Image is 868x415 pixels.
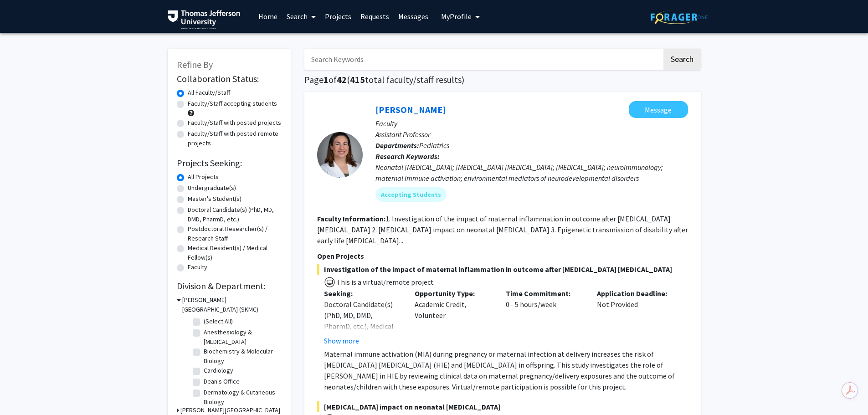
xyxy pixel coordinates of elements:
p: Application Deadline: [597,288,674,299]
input: Search Keywords [304,49,662,70]
h2: Projects Seeking: [177,158,282,169]
img: Thomas Jefferson University Logo [168,10,241,29]
fg-read-more: 1. Investigation of the impact of maternal inflammation in outcome after [MEDICAL_DATA] [MEDICAL_... [317,214,688,245]
label: Faculty/Staff with posted projects [188,118,281,128]
a: Requests [356,0,394,32]
b: Departments: [375,141,419,150]
label: Faculty/Staff with posted remote projects [188,129,282,148]
div: Not Provided [590,288,681,346]
h3: [PERSON_NAME][GEOGRAPHIC_DATA] (SKMC) [182,295,282,314]
mat-chip: Accepting Students [375,187,447,202]
div: Doctoral Candidate(s) (PhD, MD, DMD, PharmD, etc.), Medical Resident(s) / Medical Fellow(s) [324,299,401,354]
label: Undergraduate(s) [188,183,236,193]
label: Doctoral Candidate(s) (PhD, MD, DMD, PharmD, etc.) [188,205,282,224]
p: Faculty [375,118,688,129]
label: Dean's Office [204,377,240,386]
p: Assistant Professor [375,129,688,140]
h1: Page of ( total faculty/staff results) [304,74,701,85]
span: 42 [337,74,347,85]
img: ForagerOne Logo [651,10,708,24]
button: Message Elizabeth Wright-Jin [629,101,688,118]
span: Pediatrics [419,141,449,150]
a: Home [254,0,282,32]
a: Projects [320,0,356,32]
label: (Select All) [204,317,233,326]
div: Neonatal [MEDICAL_DATA]; [MEDICAL_DATA] [MEDICAL_DATA]; [MEDICAL_DATA]; neuroimmunology; maternal... [375,162,688,184]
label: Faculty [188,262,207,272]
a: Messages [394,0,433,32]
h2: Division & Department: [177,281,282,292]
p: Seeking: [324,288,401,299]
span: This is a virtual/remote project [335,277,434,287]
label: Anesthesiology & [MEDICAL_DATA] [204,328,279,347]
span: [MEDICAL_DATA] impact on neonatal [MEDICAL_DATA] [317,401,688,412]
a: Search [282,0,320,32]
label: Cardiology [204,366,233,375]
p: Maternal immune activation (MIA) during pregnancy or maternal infection at delivery increases the... [324,348,688,392]
span: My Profile [441,12,472,21]
p: Opportunity Type: [415,288,492,299]
label: Dermatology & Cutaneous Biology [204,388,279,407]
p: Open Projects [317,251,688,261]
div: 0 - 5 hours/week [499,288,590,346]
button: Show more [324,335,359,346]
span: 415 [350,74,365,85]
p: Time Commitment: [506,288,583,299]
b: Research Keywords: [375,152,440,161]
label: All Projects [188,172,219,182]
div: Academic Credit, Volunteer [408,288,499,346]
span: 1 [324,74,329,85]
button: Search [663,49,701,70]
iframe: Chat [7,374,39,408]
a: [PERSON_NAME] [375,104,446,115]
span: Investigation of the impact of maternal inflammation in outcome after [MEDICAL_DATA] [MEDICAL_DATA] [317,264,688,275]
label: Postdoctoral Researcher(s) / Research Staff [188,224,282,243]
label: Master's Student(s) [188,194,241,204]
label: Faculty/Staff accepting students [188,99,277,108]
label: Medical Resident(s) / Medical Fellow(s) [188,243,282,262]
b: Faculty Information: [317,214,385,223]
label: Biochemistry & Molecular Biology [204,347,279,366]
label: All Faculty/Staff [188,88,230,97]
span: Refine By [177,59,213,70]
h2: Collaboration Status: [177,73,282,84]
